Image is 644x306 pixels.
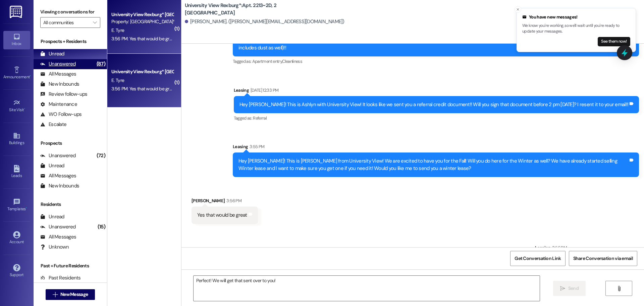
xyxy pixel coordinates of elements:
[535,244,639,254] div: Leasing
[3,163,30,181] a: Leads
[239,101,629,108] div: Hey [PERSON_NAME]! This is Ashlyn with University View! It looks like we sent you a referral cred...
[24,106,25,111] span: •
[522,23,630,35] p: We know you're working, so we'll wait until you're ready to update your messages.
[40,213,64,220] div: Unread
[34,38,107,45] div: Prospects + Residents
[253,115,267,121] span: Referral
[111,36,176,42] div: 3:56 PM: Yes that would be great
[95,150,107,161] div: (72)
[111,11,173,18] div: University View Rexburg* [GEOGRAPHIC_DATA]
[40,223,76,230] div: Unanswered
[10,6,23,18] img: ResiDesk Logo
[598,37,630,46] button: See them now!
[40,172,76,179] div: All Messages
[40,101,77,108] div: Maintenance
[553,281,586,296] button: Send
[111,68,173,75] div: University View Rexburg* [GEOGRAPHIC_DATA]
[510,251,565,266] button: Get Conversation Link
[3,229,30,247] a: Account
[95,59,107,69] div: (87)
[40,121,66,128] div: Escalate
[616,286,622,291] i: 
[34,140,107,147] div: Prospects
[185,18,344,25] div: [PERSON_NAME]. ([PERSON_NAME][EMAIL_ADDRESS][DOMAIN_NAME])
[3,262,30,280] a: Support
[93,20,97,25] i: 
[40,152,76,159] div: Unanswered
[3,130,30,148] a: Buildings
[30,74,31,78] span: •
[111,18,173,25] div: Property: [GEOGRAPHIC_DATA]*
[569,251,637,266] button: Share Conversation via email
[40,182,79,189] div: New Inbounds
[234,87,639,96] div: Leasing
[40,50,64,57] div: Unread
[40,233,76,241] div: All Messages
[60,291,88,298] span: New Message
[53,292,58,297] i: 
[40,274,81,281] div: Past Residents
[40,244,69,251] div: Unknown
[233,143,639,152] div: Leasing
[3,97,30,115] a: Site Visit •
[3,31,30,49] a: Inbox
[238,158,628,172] div: Hey [PERSON_NAME]! This is [PERSON_NAME] from University View! We are excited to have you for the...
[234,113,639,123] div: Tagged as:
[43,17,90,28] input: All communities
[40,162,64,169] div: Unread
[197,212,247,219] div: Yes that would be great
[515,255,561,262] span: Get Conversation Link
[34,201,107,208] div: Residents
[46,289,95,300] button: New Message
[40,81,79,88] div: New Inbounds
[550,244,567,251] div: 3:56 PM
[252,58,282,64] span: Apartment entry ,
[282,58,302,64] span: Cleanliness
[515,6,521,13] button: Close toast
[568,285,579,292] span: Send
[96,222,107,232] div: (15)
[40,111,82,118] div: WO Follow-ups
[249,87,278,94] div: [DATE] 12:33 PM
[573,255,633,262] span: Share Conversation via email
[225,197,241,204] div: 3:56 PM
[40,91,87,98] div: Review follow-ups
[26,206,27,210] span: •
[185,2,319,16] b: University View Rexburg*: Apt. 2213~2D, 2 [GEOGRAPHIC_DATA]
[111,77,124,83] span: E. Tyre
[40,71,76,78] div: All Messages
[233,56,639,66] div: Tagged as:
[34,262,107,269] div: Past + Future Residents
[248,143,264,150] div: 3:55 PM
[111,27,124,33] span: E. Tyre
[40,60,76,68] div: Unanswered
[111,86,176,92] div: 3:56 PM: Yes that would be great
[560,286,565,291] i: 
[192,197,258,207] div: [PERSON_NAME]
[522,14,630,20] div: You have new messages!
[3,196,30,214] a: Templates •
[40,7,100,17] label: Viewing conversations for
